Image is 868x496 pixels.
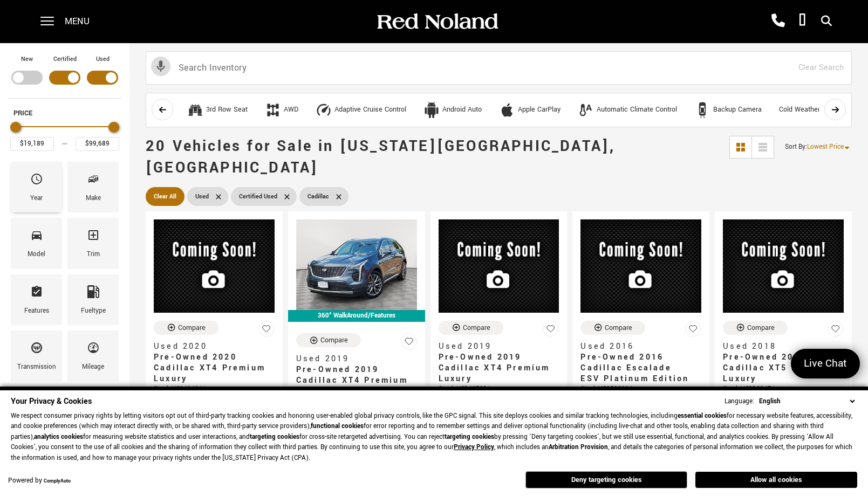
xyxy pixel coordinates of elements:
select: Language Select [756,396,857,407]
span: Features [30,283,43,305]
div: Compare [747,323,775,333]
span: Pre-Owned 2019 Cadillac XT4 Premium Luxury [296,364,409,397]
span: 20 Vehicles for Sale in [US_STATE][GEOGRAPHIC_DATA], [GEOGRAPHIC_DATA] [146,136,615,178]
div: Compare [178,323,206,333]
div: 3rd Row Seat [187,102,203,118]
div: Filter by Vehicle Type [8,54,121,98]
span: Live Chat [798,356,852,371]
span: Used 2019 [439,341,551,352]
span: Cadillac [307,190,329,203]
strong: targeting cookies [445,432,494,442]
label: New [21,54,33,65]
a: Privacy Policy [454,443,494,452]
input: Search Inventory [146,51,852,85]
div: Android Auto [442,105,482,115]
div: Model [28,249,45,260]
span: Transmission [30,339,43,361]
button: Deny targeting cookies [525,471,687,488]
button: Adaptive Cruise ControlAdaptive Cruise Control [310,99,412,121]
button: Apple CarPlayApple CarPlay [493,99,566,121]
div: AWD [265,102,281,118]
span: Pre-Owned 2019 Cadillac XT4 Premium Luxury [439,352,551,384]
div: Transmission [17,361,56,373]
div: MileageMileage [67,330,119,381]
span: Pre-Owned 2016 Cadillac Escalade ESV Platinum Edition [580,352,693,384]
label: Certified [53,54,77,65]
span: Clear All [154,190,176,203]
div: YearYear [11,162,62,212]
strong: targeting cookies [250,432,299,442]
div: Automatic Climate Control [578,102,594,118]
div: Apple CarPlay [518,105,561,115]
span: Year [30,170,43,192]
span: Used 2018 [723,341,836,352]
div: TransmissionTransmission [11,330,62,381]
div: Backup Camera [694,102,710,118]
div: Apple CarPlay [499,102,515,118]
div: Mileage [82,361,104,373]
img: 2019 Cadillac XT4 Premium Luxury [296,219,417,310]
h5: Price [13,108,116,118]
button: Save Vehicle [543,321,559,342]
button: 3rd Row Seat3rd Row Seat [181,99,254,121]
button: Save Vehicle [828,321,844,342]
span: Trim [87,226,100,249]
img: 2016 Cadillac Escalade ESV Platinum Edition [580,219,701,313]
div: Cold Weather Package [779,105,849,115]
img: 2019 Cadillac XT4 Premium Luxury [439,219,559,313]
div: Make [86,192,101,204]
a: Used 2019Pre-Owned 2019 Cadillac XT4 Premium Luxury [439,341,559,384]
button: Save Vehicle [258,321,275,342]
div: Automatic Climate Control [597,105,677,115]
div: FueltypeFueltype [67,274,119,325]
button: scroll right [824,99,846,120]
label: Used [96,54,110,65]
span: Sort By : [785,142,807,151]
div: 3rd Row Seat [206,105,248,115]
span: Used [195,190,209,203]
button: Save Vehicle [401,333,417,354]
div: Trim [87,249,100,260]
span: Make [87,170,100,192]
div: Year [30,192,43,204]
span: Lowest Price [807,142,844,151]
div: Features [24,305,49,317]
svg: Click to toggle on voice search [151,57,170,76]
button: Cold Weather Package [773,99,855,121]
a: Used 2019Pre-Owned 2019 Cadillac XT4 Premium Luxury [296,354,417,397]
span: Pre-Owned 2018 Cadillac XT5 Premium Luxury [723,352,836,384]
a: Used 2020Pre-Owned 2020 Cadillac XT4 Premium Luxury [154,341,275,384]
div: Maximum Price [108,122,119,133]
button: AWDAWD [259,99,304,121]
span: Model [30,226,43,249]
span: Used 2020 [154,341,266,352]
div: Backup Camera [713,105,762,115]
a: Live Chat [791,349,860,378]
div: ModelModel [11,218,62,268]
button: Android AutoAndroid Auto [418,99,488,121]
div: MakeMake [67,162,119,212]
span: Your Privacy & Cookies [11,396,92,407]
button: Backup CameraBackup Camera [688,99,768,121]
div: 360° WalkAround/Features [288,310,425,322]
img: 2018 Cadillac XT5 Premium Luxury [723,219,844,313]
img: 2020 Cadillac XT4 Premium Luxury [154,219,275,313]
div: Stock : UC142721A [439,384,559,394]
div: Compare [605,323,632,333]
div: AWD [284,105,298,115]
span: Mileage [87,339,100,361]
div: Android Auto [423,102,440,118]
span: Used 2019 [296,354,409,364]
div: Minimum Price [10,122,21,133]
div: Compare [320,335,348,345]
div: Stock : UC116347A [723,384,844,394]
img: Red Noland Auto Group [375,12,499,31]
div: Fueltype [81,305,106,317]
a: Used 2016Pre-Owned 2016 Cadillac Escalade ESV Platinum Edition [580,341,701,384]
div: Stock : UC350600A [580,384,701,394]
span: Certified Used [239,190,277,203]
div: Powered by [8,478,71,485]
div: Price [10,118,119,151]
strong: analytics cookies [34,432,83,442]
